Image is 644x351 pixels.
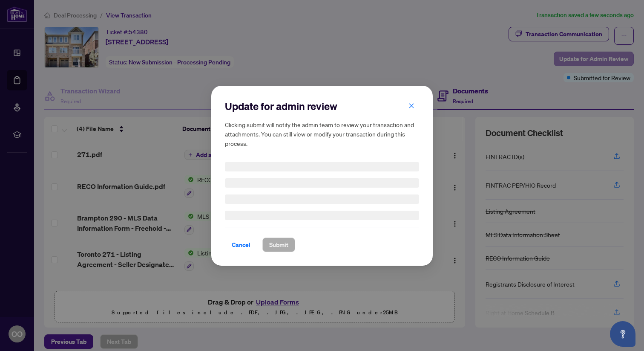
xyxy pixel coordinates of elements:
[262,238,295,252] button: Submit
[408,102,414,108] span: close
[225,120,419,148] h5: Clicking submit will notify the admin team to review your transaction and attachments. You can st...
[610,321,635,347] button: Open asap
[225,238,257,252] button: Cancel
[232,238,250,252] span: Cancel
[225,99,419,113] h2: Update for admin review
